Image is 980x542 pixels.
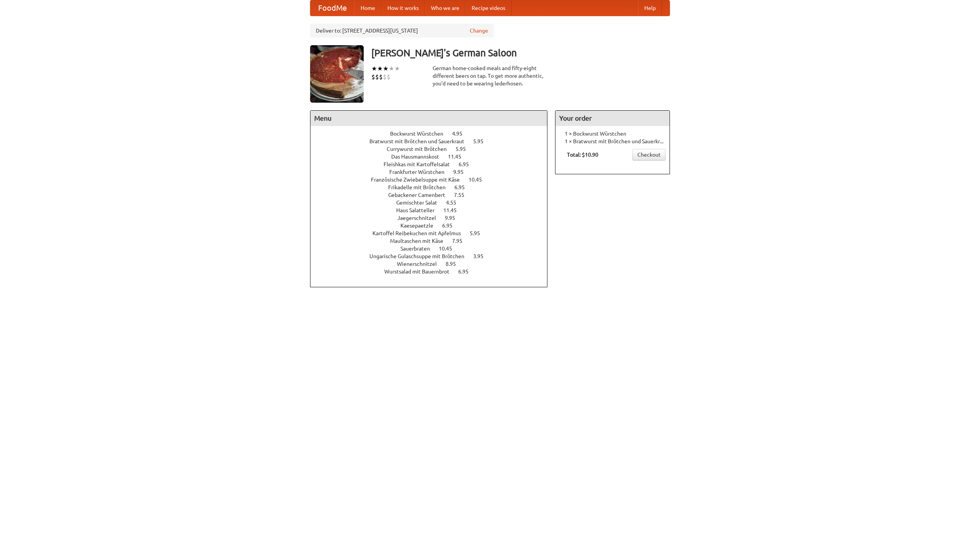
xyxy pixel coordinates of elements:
a: Gebackener Camenbert 7.55 [388,192,479,198]
span: 6.95 [454,184,472,190]
span: 10.45 [469,177,490,183]
li: $ [383,73,387,81]
a: Frikadelle mit Brötchen 6.95 [388,184,479,190]
span: 11.45 [448,154,469,160]
span: Kaesepaetzle [400,223,441,229]
li: 1 × Bratwurst mit Brötchen und Sauerkraut [559,138,666,145]
h3: [PERSON_NAME]'s German Saloon [371,45,670,61]
span: Gebackener Camenbert [388,192,453,198]
span: 5.95 [470,230,488,236]
span: 9.95 [445,215,463,221]
span: Ungarische Gulaschsuppe mit Brötchen [369,253,472,259]
a: Maultaschen mit Käse 7.95 [390,238,477,244]
span: Frikadelle mit Brötchen [388,184,453,190]
span: Das Hausmannskost [391,154,447,160]
a: Gemischter Salat 4.55 [396,200,470,206]
span: Wienerschnitzel [397,261,444,267]
a: Wurstsalad mit Bauernbrot 6.95 [384,269,483,275]
a: Checkout [632,149,666,160]
span: Gemischter Salat [396,200,445,206]
a: Ungarische Gulaschsuppe mit Brötchen 3.95 [369,253,498,259]
span: 8.95 [446,261,464,267]
a: Kartoffel Reibekuchen mit Apfelmus 5.95 [372,230,494,236]
li: ★ [383,64,389,73]
a: Kaesepaetzle 6.95 [400,223,467,229]
b: Total: $10.90 [567,152,598,158]
span: 5.95 [473,138,491,144]
span: 5.95 [456,146,474,152]
span: 9.95 [453,169,471,175]
a: Bratwurst mit Brötchen und Sauerkraut 5.95 [369,138,498,144]
li: $ [371,73,375,81]
span: 6.95 [458,269,476,275]
a: Wienerschnitzel 8.95 [397,261,470,267]
a: Französische Zwiebelsuppe mit Käse 10.45 [371,177,496,183]
a: Frankfurter Würstchen 9.95 [389,169,478,175]
span: 4.95 [452,131,470,137]
span: Haus Salatteller [396,207,442,213]
span: Frankfurter Würstchen [389,169,452,175]
a: Home [354,0,381,16]
h4: Menu [310,111,547,126]
li: ★ [394,64,400,73]
div: Deliver to: [STREET_ADDRESS][US_STATE] [310,24,494,38]
a: Change [470,27,488,34]
span: Französische Zwiebelsuppe mit Käse [371,177,467,183]
div: German home-cooked meals and fifty-eight different beers on tap. To get more authentic, you'd nee... [433,64,547,87]
li: ★ [371,64,377,73]
h4: Your order [555,111,670,126]
a: FoodMe [310,0,354,16]
li: ★ [389,64,394,73]
a: How it works [381,0,425,16]
li: $ [379,73,383,81]
img: angular.jpg [310,45,364,103]
a: Sauerbraten 10.45 [400,246,466,252]
li: ★ [377,64,383,73]
span: 4.55 [446,200,464,206]
span: Bockwurst Würstchen [390,131,451,137]
a: Haus Salatteller 11.45 [396,207,471,213]
span: Bratwurst mit Brötchen und Sauerkraut [369,138,472,144]
span: Sauerbraten [400,246,438,252]
a: Recipe videos [465,0,511,16]
span: 3.95 [473,253,491,259]
span: 10.45 [439,246,460,252]
a: Das Hausmannskost 11.45 [391,154,475,160]
span: 11.45 [443,207,464,213]
li: $ [375,73,379,81]
a: Currywurst mit Brötchen 5.95 [387,146,480,152]
span: Maultaschen mit Käse [390,238,451,244]
li: $ [387,73,390,81]
span: 6.95 [442,223,460,229]
span: Currywurst mit Brötchen [387,146,454,152]
span: 7.55 [454,192,472,198]
span: 7.95 [452,238,470,244]
a: Fleishkas mit Kartoffelsalat 6.95 [384,161,483,167]
span: Fleishkas mit Kartoffelsalat [384,161,457,167]
a: Bockwurst Würstchen 4.95 [390,131,477,137]
span: Kartoffel Reibekuchen mit Apfelmus [372,230,469,236]
span: Jaegerschnitzel [397,215,444,221]
a: Who we are [425,0,465,16]
li: 1 × Bockwurst Würstchen [559,130,666,138]
a: Help [638,0,662,16]
span: 6.95 [459,161,477,167]
a: Jaegerschnitzel 9.95 [397,215,469,221]
span: Wurstsalad mit Bauernbrot [384,269,457,275]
